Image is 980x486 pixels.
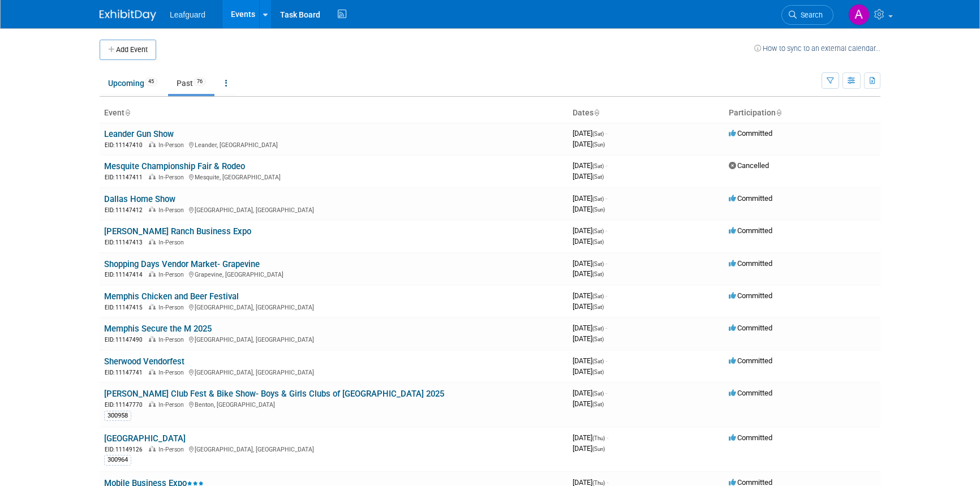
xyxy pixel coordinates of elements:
[607,433,608,442] span: -
[105,337,147,343] span: EID: 11147490
[100,10,156,21] img: ExhibitDay
[158,271,187,278] span: In-Person
[124,108,130,117] a: Sort by Event Name
[729,433,772,442] span: Committed
[158,304,187,311] span: In-Person
[149,304,156,309] img: In-Person Event
[104,389,444,399] a: [PERSON_NAME] Club Fest & Bike Show- Boys & Girls Clubs of [GEOGRAPHIC_DATA] 2025
[605,291,607,300] span: -
[149,239,156,244] img: In-Person Event
[781,5,833,25] a: Search
[605,129,607,137] span: -
[592,446,605,452] span: (Sun)
[104,356,184,367] a: Sherwood Vendorfest
[149,271,156,277] img: In-Person Event
[194,78,206,86] span: 76
[104,444,564,454] div: [GEOGRAPHIC_DATA], [GEOGRAPHIC_DATA]
[729,194,772,203] span: Committed
[105,369,147,376] span: EID: 11147741
[104,129,174,139] a: Leander Gun Show
[149,401,156,407] img: In-Person Event
[605,161,607,170] span: -
[149,336,156,342] img: In-Person Event
[592,358,604,364] span: (Sat)
[729,291,772,300] span: Committed
[105,402,147,408] span: EID: 11147770
[573,399,604,408] span: [DATE]
[104,334,564,344] div: [GEOGRAPHIC_DATA], [GEOGRAPHIC_DATA]
[158,239,187,246] span: In-Person
[104,194,175,204] a: Dallas Home Show
[104,433,186,444] a: [GEOGRAPHIC_DATA]
[104,172,564,182] div: Mesquite, [GEOGRAPHIC_DATA]
[605,194,607,203] span: -
[605,324,607,332] span: -
[573,433,608,442] span: [DATE]
[729,356,772,365] span: Committed
[105,446,147,453] span: EID: 11149126
[592,131,604,137] span: (Sat)
[158,141,187,149] span: In-Person
[104,226,251,236] a: [PERSON_NAME] Ranch Business Expo
[104,367,564,377] div: [GEOGRAPHIC_DATA], [GEOGRAPHIC_DATA]
[168,72,214,94] a: Past76
[158,174,187,181] span: In-Person
[605,356,607,365] span: -
[145,78,157,86] span: 45
[105,142,147,148] span: EID: 11147410
[592,174,604,180] span: (Sat)
[105,174,147,180] span: EID: 11147411
[592,401,604,407] span: (Sat)
[573,237,604,246] span: [DATE]
[104,269,564,279] div: Grapevine, [GEOGRAPHIC_DATA]
[592,196,604,202] span: (Sat)
[592,435,605,441] span: (Thu)
[729,259,772,268] span: Committed
[573,161,607,170] span: [DATE]
[149,207,156,212] img: In-Person Event
[729,129,772,137] span: Committed
[729,389,772,397] span: Committed
[592,336,604,342] span: (Sat)
[104,455,131,465] div: 300964
[592,390,604,397] span: (Sat)
[149,446,156,451] img: In-Person Event
[105,207,147,213] span: EID: 11147412
[754,44,880,53] a: How to sync to an external calendar...
[100,40,156,60] button: Add Event
[100,104,568,123] th: Event
[573,226,607,235] span: [DATE]
[158,336,187,343] span: In-Person
[104,399,564,409] div: Benton, [GEOGRAPHIC_DATA]
[149,369,156,375] img: In-Person Event
[573,291,607,300] span: [DATE]
[568,104,724,123] th: Dates
[105,239,147,246] span: EID: 11147413
[104,302,564,312] div: [GEOGRAPHIC_DATA], [GEOGRAPHIC_DATA]
[592,261,604,267] span: (Sat)
[573,367,604,376] span: [DATE]
[724,104,880,123] th: Participation
[592,239,604,245] span: (Sat)
[149,141,156,147] img: In-Person Event
[573,194,607,203] span: [DATE]
[149,174,156,179] img: In-Person Event
[573,129,607,137] span: [DATE]
[729,161,769,170] span: Cancelled
[594,108,599,117] a: Sort by Start Date
[729,324,772,332] span: Committed
[573,324,607,332] span: [DATE]
[592,369,604,375] span: (Sat)
[158,446,187,453] span: In-Person
[592,207,605,213] span: (Sun)
[104,324,212,334] a: Memphis Secure the M 2025
[605,259,607,268] span: -
[573,302,604,311] span: [DATE]
[573,389,607,397] span: [DATE]
[158,207,187,214] span: In-Person
[592,228,604,234] span: (Sat)
[573,444,605,453] span: [DATE]
[605,389,607,397] span: -
[573,269,604,278] span: [DATE]
[104,140,564,149] div: Leander, [GEOGRAPHIC_DATA]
